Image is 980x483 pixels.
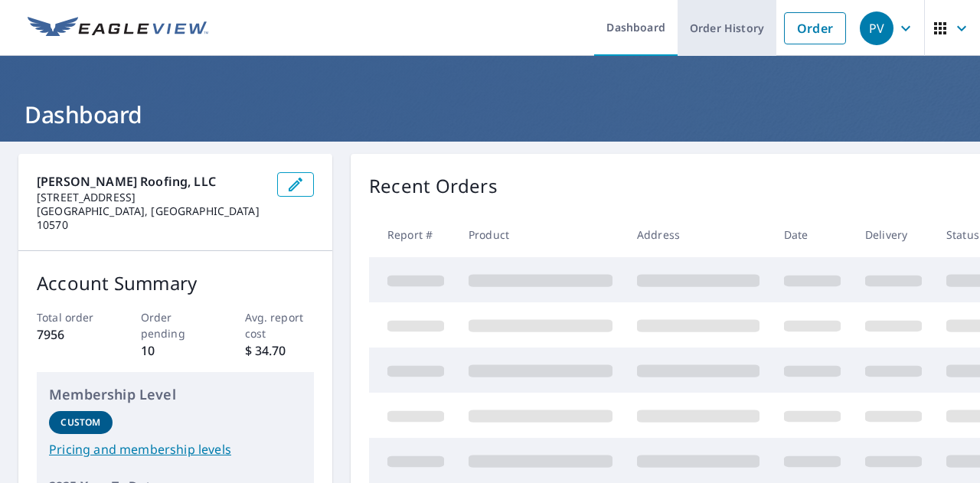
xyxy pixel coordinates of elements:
div: PV [860,11,893,45]
p: 7956 [37,325,106,344]
p: [PERSON_NAME] Roofing, LLC [37,172,265,191]
p: Account Summary [37,269,314,297]
th: Address [625,212,772,257]
th: Delivery [853,212,934,257]
th: Report # [369,212,456,257]
p: Total order [37,309,106,325]
p: Recent Orders [369,172,498,200]
h1: Dashboard [18,99,962,130]
p: Order pending [141,309,211,341]
img: EV Logo [28,17,208,40]
a: Order [784,12,846,44]
p: Membership Level [49,384,302,405]
th: Date [772,212,853,257]
p: 10 [141,341,211,360]
p: [STREET_ADDRESS] [37,191,265,204]
th: Product [456,212,625,257]
p: [GEOGRAPHIC_DATA], [GEOGRAPHIC_DATA] 10570 [37,204,265,232]
p: Custom [60,416,100,429]
a: Pricing and membership levels [49,440,302,459]
p: $ 34.70 [245,341,315,360]
p: Avg. report cost [245,309,315,341]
